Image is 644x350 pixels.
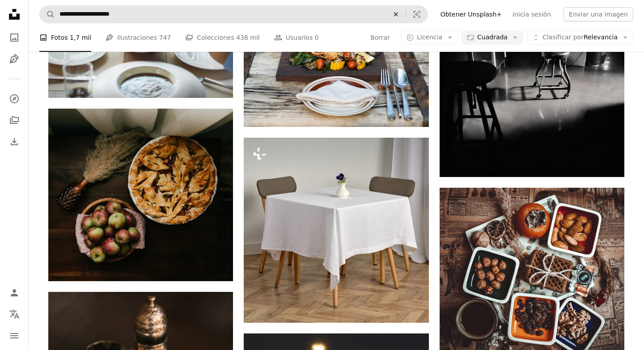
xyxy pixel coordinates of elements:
[462,30,523,45] button: Cuadrada
[185,23,260,52] a: Colecciones 438 mil
[477,33,508,42] span: Cuadrada
[40,6,55,23] button: Buscar en Unsplash
[5,133,23,151] a: Historial de descargas
[401,30,458,45] button: Licencia
[5,327,23,345] button: Menú
[159,33,171,42] span: 747
[563,7,633,21] button: Enviar una imagen
[5,50,23,68] a: Ilustraciones
[315,33,319,42] span: 0
[542,34,584,41] span: Clasificar por
[406,6,428,23] button: Búsqueda visual
[417,34,442,41] span: Licencia
[440,80,624,89] a: Asiento de metal negro junto a mesa de madera negra
[236,33,260,42] span: 438 mil
[527,30,633,45] button: Clasificar porRelevancia
[5,111,23,129] a: Colecciones
[5,284,23,302] a: Iniciar sesión / Registrarse
[370,30,390,45] button: Borrar
[5,5,23,25] a: Inicio — Unsplash
[435,7,507,21] a: Obtener Unsplash+
[507,7,556,21] a: Inicia sesión
[440,280,624,288] a: una mesa cubierta con bandejas de comida junto a una taza de café
[48,191,233,199] a: Fruta redonda marrón y verde sobre mesa de madera marrón
[386,6,406,23] button: Borrar
[106,23,171,52] a: Ilustraciones 747
[5,90,23,108] a: Explorar
[5,29,23,46] a: Fotos
[244,226,428,234] a: una mesa blanca con dos sillas y un jarrón con una flor
[274,23,319,52] a: Usuarios 0
[48,109,233,281] img: Fruta redonda marrón y verde sobre mesa de madera marrón
[542,33,618,42] span: Relevancia
[39,5,428,23] form: Encuentra imágenes en todo el sitio
[244,138,428,322] img: una mesa blanca con dos sillas y un jarrón con una flor
[5,305,23,323] button: Idioma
